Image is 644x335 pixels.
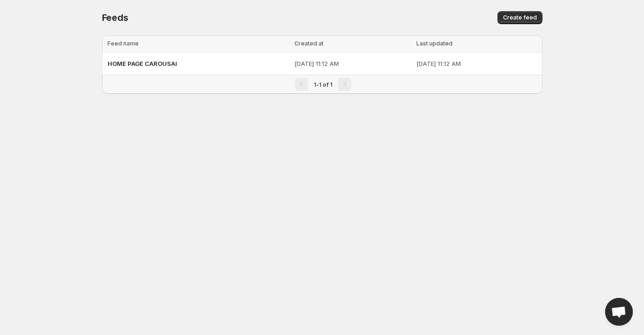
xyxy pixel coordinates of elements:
nav: Pagination [102,75,542,94]
span: Created at [294,40,324,47]
div: Open chat [605,298,633,326]
span: Create feed [503,14,537,21]
p: [DATE] 11:12 AM [294,59,411,68]
span: 1-1 of 1 [314,81,332,88]
p: [DATE] 11:12 AM [416,59,537,68]
span: HOME PAGE CAROUSAl [108,60,177,67]
button: Create feed [497,11,542,24]
span: Last updated [416,40,453,47]
span: Feed name [108,40,139,47]
span: Feeds [102,12,128,23]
